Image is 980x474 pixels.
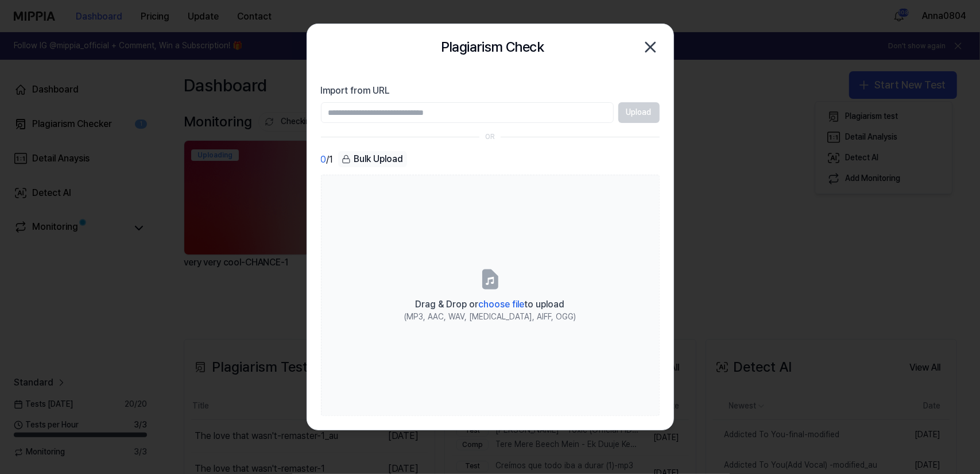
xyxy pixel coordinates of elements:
[321,84,660,98] label: Import from URL
[338,151,407,168] button: Bulk Upload
[479,299,525,310] span: choose file
[338,151,407,167] div: Bulk Upload
[441,36,544,58] h2: Plagiarism Check
[404,311,576,323] div: (MP3, AAC, WAV, [MEDICAL_DATA], AIFF, OGG)
[416,299,565,310] span: Drag & Drop or to upload
[321,153,327,167] span: 0
[485,132,495,142] div: OR
[321,151,334,168] div: / 1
